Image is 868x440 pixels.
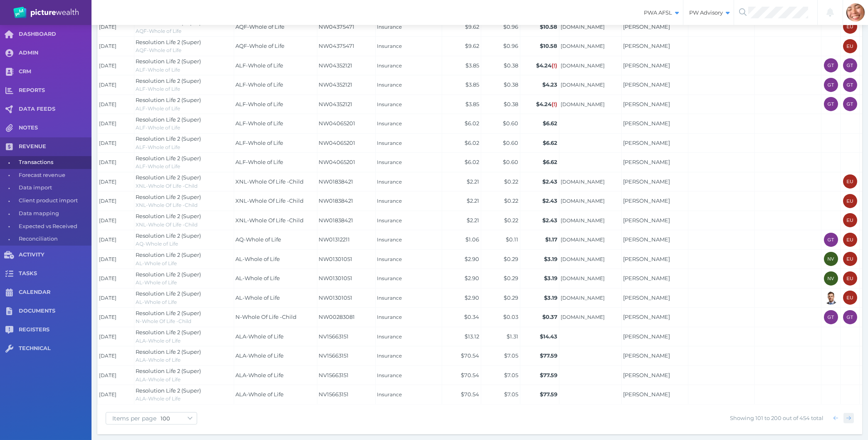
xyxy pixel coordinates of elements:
[236,333,284,340] span: ALA-Whole of Life
[504,23,519,30] span: $0.96
[623,294,670,301] a: [PERSON_NAME]
[98,269,134,288] td: [DATE]
[561,256,620,263] span: [DOMAIN_NAME]
[377,101,440,108] span: Insurance
[19,345,91,352] span: TECHNICAL
[319,23,374,31] span: NW04375471
[376,37,442,56] td: Insurance
[504,81,519,88] span: $0.38
[376,211,442,230] td: Insurance
[136,271,201,278] span: Resolution Life 2 (Super)
[623,42,670,49] a: [PERSON_NAME]
[537,101,552,107] span: $4.24
[136,174,201,181] span: Resolution Life 2 (Super)
[561,217,620,224] span: [DOMAIN_NAME]
[136,28,182,34] span: AQF-Whole of Life
[828,276,834,281] span: NV
[559,269,622,288] td: JohnDoonan.cm
[377,333,440,340] span: Insurance
[136,86,181,92] span: ALF-Whole of Life
[683,9,734,16] span: PW Advisory
[319,197,374,205] span: NW01838421
[319,81,374,89] span: NW04352121
[377,236,440,243] span: Insurance
[319,178,374,186] span: NW01838421
[236,256,280,262] span: AL-Whole of Life
[136,183,198,189] span: XNL-Whole Of Life -Child
[319,139,374,147] span: NW04065201
[136,232,201,239] span: Resolution Life 2 (Super)
[623,81,670,88] a: [PERSON_NAME]
[824,252,838,266] div: Nancy Vos
[377,62,440,69] span: Insurance
[98,191,134,211] td: [DATE]
[559,56,622,75] td: GrantTeakle.cm
[377,120,440,127] span: Insurance
[317,153,376,172] td: NW04065201
[623,101,670,107] a: [PERSON_NAME]
[136,329,201,336] span: Resolution Life 2 (Super)
[847,102,853,107] span: GT
[317,94,376,114] td: NW04352121
[317,211,376,230] td: NW01838421
[537,62,552,69] span: $4.24
[552,62,558,69] span: (!)
[504,256,519,262] span: $0.29
[319,236,374,244] span: NW01312211
[317,230,376,250] td: NW01312211
[561,314,620,321] span: [DOMAIN_NAME]
[376,249,442,269] td: Insurance
[559,37,622,56] td: JohnDoonan.cm
[623,197,670,204] a: [PERSON_NAME]
[377,43,440,50] span: Insurance
[847,63,853,68] span: GT
[559,249,622,269] td: JohnDoonan.cm
[317,288,376,308] td: NW01301051
[623,391,670,398] a: [PERSON_NAME]
[843,310,857,324] div: Grant Teakle
[98,114,134,134] td: [DATE]
[13,7,79,18] img: PW
[828,82,834,87] span: GT
[136,318,192,324] span: N-Whole Of Life -Child
[319,119,374,128] span: NW04065201
[136,105,181,112] span: ALF-Whole of Life
[377,82,440,88] span: Insurance
[824,291,838,305] img: Brad Bond
[561,82,620,88] span: [DOMAIN_NAME]
[319,158,374,167] span: NW04065201
[377,217,440,224] span: Insurance
[19,31,91,38] span: DASHBOARD
[561,43,620,50] span: [DOMAIN_NAME]
[544,256,558,262] span: $3.19
[623,333,670,340] a: [PERSON_NAME]
[504,42,519,49] span: $0.96
[638,9,683,16] span: PWA AFSL
[377,314,440,321] span: Insurance
[236,217,304,224] span: XNL-Whole Of Life -Child
[98,249,134,269] td: [DATE]
[507,333,519,340] span: $1.31
[319,274,374,283] span: NW01301051
[504,197,519,204] span: $0.22
[377,159,440,166] span: Insurance
[847,199,853,204] span: EU
[136,260,177,266] span: AL-Whole of Life
[376,230,442,250] td: Insurance
[136,155,201,162] span: Resolution Life 2 (Super)
[561,179,620,185] span: [DOMAIN_NAME]
[236,23,285,30] span: AQF-Whole of Life
[465,159,480,165] span: $6.02
[19,68,91,75] span: CRM
[236,101,284,107] span: ALF-Whole of Life
[376,94,442,114] td: Insurance
[465,23,480,30] span: $9.62
[376,17,442,37] td: Insurance
[319,216,374,225] span: NW01838421
[623,62,670,69] a: [PERSON_NAME]
[544,294,558,301] span: $3.19
[843,213,857,227] div: External user
[504,178,519,185] span: $0.22
[623,256,670,262] a: [PERSON_NAME]
[824,271,838,286] div: Nancy Vos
